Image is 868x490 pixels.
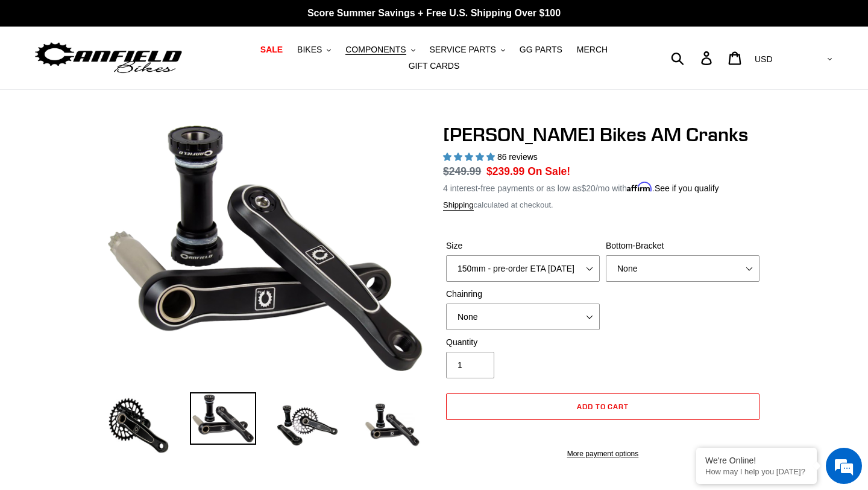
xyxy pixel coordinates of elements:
[274,392,341,459] img: Load image into Gallery viewer, Canfield Bikes AM Cranks
[345,45,406,55] span: COMPONENTS
[705,467,808,476] p: How may I help you today?
[443,199,763,211] div: calculated at checkout.
[105,392,172,459] img: Load image into Gallery viewer, Canfield Bikes AM Cranks
[443,179,719,195] p: 4 interest-free payments or as low as /mo with .
[403,58,466,74] a: GIFT CARDS
[527,164,570,179] span: On Sale!
[577,45,608,55] span: MERCH
[627,182,652,192] span: Affirm
[582,183,596,193] span: $20
[446,288,600,301] label: Chainring
[446,240,600,252] label: Size
[655,183,719,193] a: See if you qualify - Learn more about Affirm Financing (opens in modal)
[254,42,289,58] a: SALE
[443,123,763,146] h1: [PERSON_NAME] Bikes AM Cranks
[514,42,568,58] a: GG PARTS
[359,392,425,459] img: Load image into Gallery viewer, CANFIELD-AM_DH-CRANKS
[577,402,629,411] span: Add to cart
[606,240,759,252] label: Bottom-Bracket
[443,152,497,162] span: 4.97 stars
[339,42,421,58] button: COMPONENTS
[446,448,759,459] a: More payment options
[190,392,256,445] img: Load image into Gallery viewer, Canfield Cranks
[260,45,283,55] span: SALE
[297,45,322,55] span: BIKES
[705,456,808,465] div: We're Online!
[486,165,524,177] span: $239.99
[423,42,511,58] button: SERVICE PARTS
[446,336,600,349] label: Quantity
[443,165,481,177] s: $249.99
[429,45,495,55] span: SERVICE PARTS
[409,61,460,71] span: GIFT CARDS
[497,152,538,162] span: 86 reviews
[678,45,708,71] input: Search
[446,393,759,420] button: Add to cart
[571,42,614,58] a: MERCH
[443,200,474,211] a: Shipping
[33,39,184,77] img: Canfield Bikes
[291,42,337,58] button: BIKES
[520,45,562,55] span: GG PARTS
